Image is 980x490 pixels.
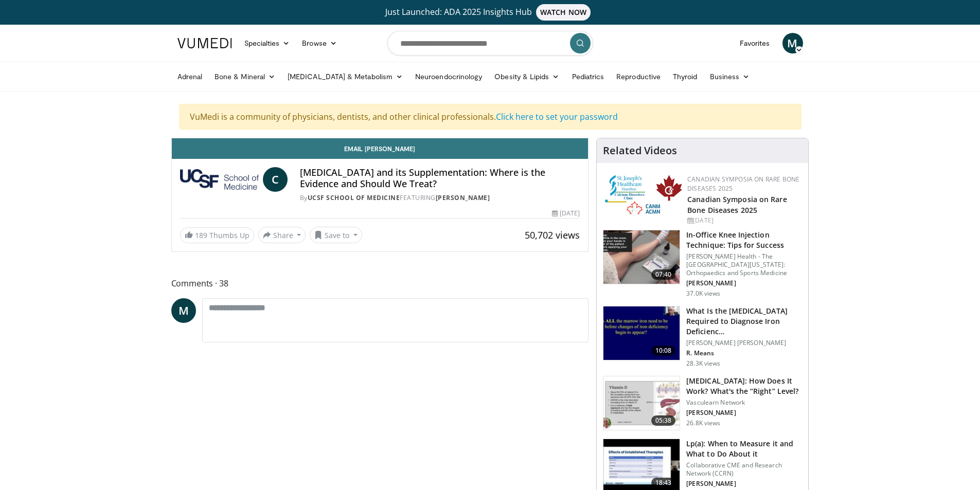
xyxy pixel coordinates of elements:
a: 10:08 What Is the [MEDICAL_DATA] Required to Diagnose Iron Deficienc… [PERSON_NAME] [PERSON_NAME]... [603,306,802,368]
a: [MEDICAL_DATA] & Metabolism [281,66,409,87]
a: Specialties [238,33,296,53]
img: 15adaf35-b496-4260-9f93-ea8e29d3ece7.150x105_q85_crop-smart_upscale.jpg [603,306,680,360]
p: [PERSON_NAME] Health - The [GEOGRAPHIC_DATA][US_STATE]: Orthopaedics and Sports Medicine [686,252,802,277]
h4: Related Videos [603,144,677,157]
a: Email [PERSON_NAME] [172,138,589,159]
h4: [MEDICAL_DATA] and its Supplementation: Where is the Evidence and Should We Treat? [300,167,580,189]
p: [PERSON_NAME] [686,480,802,488]
h3: What Is the [MEDICAL_DATA] Required to Diagnose Iron Deficienc… [686,306,802,337]
p: 28.3K views [686,359,720,368]
p: [PERSON_NAME] [686,279,802,287]
a: Browse [296,33,343,53]
a: Canadian Symposia on Rare Bone Diseases 2025 [687,194,787,215]
input: Search topics, interventions [387,31,593,56]
a: M [782,33,803,53]
a: Click here to set your password [496,111,618,122]
p: Collaborative CME and Research Network (CCRN) [686,461,802,478]
a: 189 Thumbs Up [180,227,254,243]
p: 37.0K views [686,289,720,298]
a: Canadian Symposia on Rare Bone Diseases 2025 [687,175,799,193]
a: Just Launched: ADA 2025 Insights HubWATCH NOW [179,4,801,21]
h3: In-Office Knee Injection Technique: Tips for Success [686,230,802,250]
span: 189 [195,230,207,240]
a: 05:38 [MEDICAL_DATA]: How Does It Work? What's the “Right” Level? Vasculearn Network [PERSON_NAME... [603,376,802,430]
div: VuMedi is a community of physicians, dentists, and other clinical professionals. [179,104,801,130]
button: Share [258,227,306,243]
a: Business [704,66,756,87]
a: 07:40 In-Office Knee Injection Technique: Tips for Success [PERSON_NAME] Health - The [GEOGRAPHIC... [603,230,802,298]
p: 26.8K views [686,419,720,427]
p: Vasculearn Network [686,398,802,407]
img: 59b7dea3-8883-45d6-a110-d30c6cb0f321.png.150x105_q85_autocrop_double_scale_upscale_version-0.2.png [605,175,682,216]
p: [PERSON_NAME] [PERSON_NAME] [686,339,802,347]
img: VuMedi Logo [177,38,232,48]
a: Reproductive [610,66,667,87]
a: Obesity & Lipids [488,66,565,87]
a: Adrenal [171,66,209,87]
img: 9b54ede4-9724-435c-a780-8950048db540.150x105_q85_crop-smart_upscale.jpg [603,230,680,284]
a: M [171,298,196,323]
h3: [MEDICAL_DATA]: How Does It Work? What's the “Right” Level? [686,376,802,396]
span: 18:43 [651,478,676,488]
div: By FEATURING [300,193,580,203]
img: UCSF School of Medicine [180,167,259,192]
span: 07:40 [651,269,676,280]
span: 10:08 [651,346,676,356]
a: Thyroid [667,66,704,87]
span: 05:38 [651,415,676,426]
img: 8daf03b8-df50-44bc-88e2-7c154046af55.150x105_q85_crop-smart_upscale.jpg [603,376,680,430]
a: Bone & Mineral [208,66,281,87]
span: 50,702 views [525,229,580,241]
a: [PERSON_NAME] [436,193,490,202]
span: Comments 38 [171,277,589,290]
span: WATCH NOW [536,4,591,21]
div: [DATE] [687,216,800,225]
a: Neuroendocrinology [409,66,488,87]
a: C [263,167,288,192]
div: [DATE] [552,209,580,218]
a: Pediatrics [566,66,611,87]
a: Favorites [734,33,776,53]
a: UCSF School of Medicine [308,193,400,202]
p: R. Means [686,349,802,357]
p: [PERSON_NAME] [686,409,802,417]
button: Save to [310,227,362,243]
h3: Lp(a): When to Measure it and What to Do About it [686,439,802,459]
